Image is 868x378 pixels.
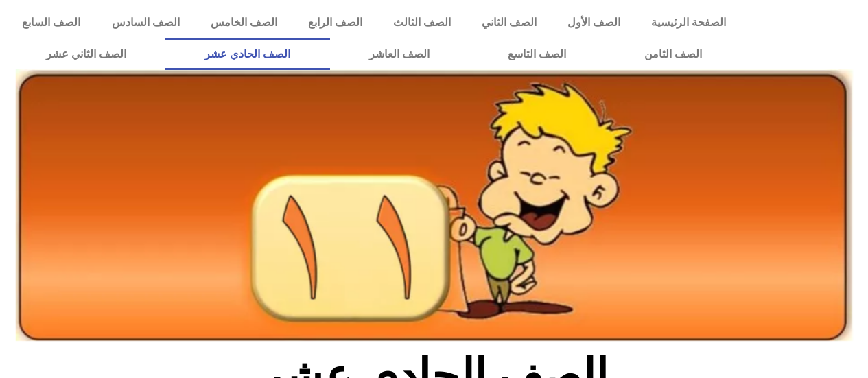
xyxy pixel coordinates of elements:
[466,7,552,38] a: الصف الثاني
[469,38,605,70] a: الصف التاسع
[7,38,165,70] a: الصف الثاني عشر
[635,7,741,38] a: الصفحة الرئيسية
[165,38,329,70] a: الصف الحادي عشر
[96,7,195,38] a: الصف السادس
[330,38,469,70] a: الصف العاشر
[605,38,741,70] a: الصف الثامن
[195,7,292,38] a: الصف الخامس
[552,7,635,38] a: الصف الأول
[377,7,466,38] a: الصف الثالث
[292,7,377,38] a: الصف الرابع
[7,7,96,38] a: الصف السابع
